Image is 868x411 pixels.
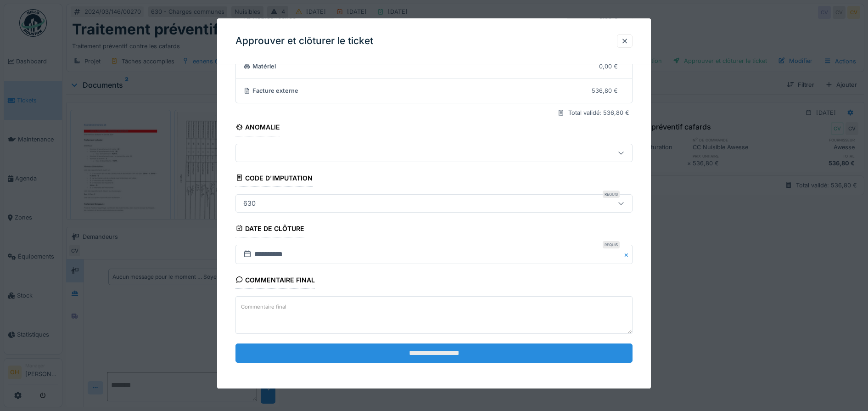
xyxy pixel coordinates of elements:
button: Close [622,245,633,264]
div: 630 [240,198,259,208]
div: Requis [603,191,620,198]
div: Matériel [243,62,593,71]
div: Commentaire final [235,273,315,289]
div: Total validé: 536,80 € [568,109,629,118]
div: Anomalie [235,121,280,136]
div: Facture externe [243,87,585,96]
div: 0,00 € [599,62,618,71]
h3: Approuver et clôturer le ticket [235,35,373,47]
div: Date de clôture [235,222,305,237]
label: Commentaire final [239,301,288,313]
div: Code d'imputation [235,171,313,187]
summary: Matériel0,00 € [240,58,629,75]
div: Requis [603,241,620,248]
div: 536,80 € [592,87,618,96]
summary: Facture externe536,80 € [240,83,629,100]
